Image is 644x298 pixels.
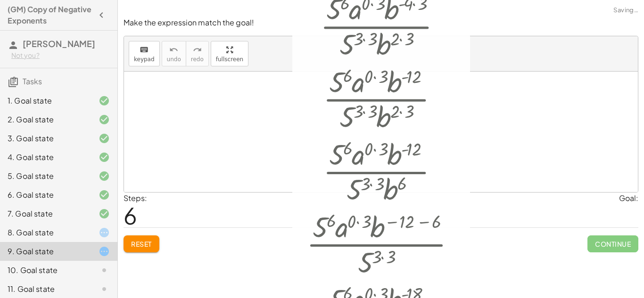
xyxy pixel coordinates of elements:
[99,152,110,163] i: Task finished and correct.
[99,189,110,201] i: Task finished and correct.
[8,170,83,182] div: 5. Goal state
[8,189,83,201] div: 6. Goal state
[99,114,110,125] i: Task finished and correct.
[193,44,202,56] i: redo
[8,133,83,144] div: 3. Goal state
[99,208,110,219] i: Task finished and correct.
[169,44,178,56] i: undo
[211,41,248,66] button: fullscreen
[11,51,110,60] div: Not you?
[186,41,209,66] button: redoredo
[8,152,83,163] div: 4. Goal state
[8,246,83,257] div: 9. Goal state
[99,95,110,106] i: Task finished and correct.
[8,208,83,219] div: 7. Goal state
[99,246,110,257] i: Task started.
[8,95,83,106] div: 1. Goal state
[8,227,83,238] div: 8. Goal state
[124,193,147,203] label: Steps:
[99,283,110,295] i: Task not started.
[99,227,110,238] i: Task started.
[140,44,149,56] i: keyboard
[191,56,204,63] span: redo
[8,265,83,276] div: 10. Goal state
[99,170,110,182] i: Task finished and correct.
[613,6,638,15] span: Saving…
[23,38,95,49] span: [PERSON_NAME]
[23,76,42,86] span: Tasks
[619,193,638,204] div: Goal:
[124,201,137,230] span: 6
[99,265,110,276] i: Task not started.
[8,4,93,26] h4: (GM) Copy of Negative Exponents
[124,17,638,28] p: Make the expression match the goal!
[134,56,155,63] span: keypad
[124,235,159,252] button: Reset
[8,114,83,125] div: 2. Goal state
[167,56,181,63] span: undo
[216,56,243,63] span: fullscreen
[129,41,160,66] button: keyboardkeypad
[162,41,186,66] button: undoundo
[8,283,83,295] div: 11. Goal state
[131,240,152,248] span: Reset
[99,133,110,144] i: Task finished and correct.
